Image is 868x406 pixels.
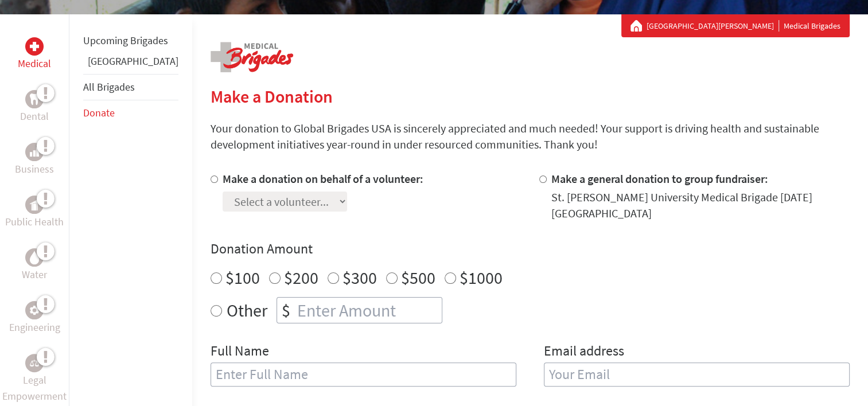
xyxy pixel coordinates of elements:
[25,354,44,372] div: Legal Empowerment
[15,161,54,177] p: Business
[25,143,44,161] div: Business
[25,90,44,108] div: Dental
[544,362,850,387] input: Your Email
[211,42,293,72] img: logo-medical.png
[211,120,850,153] p: Your donation to Global Brigades USA is sincerely appreciated and much needed! Your support is dr...
[551,189,850,221] div: St. [PERSON_NAME] University Medical Brigade [DATE] [GEOGRAPHIC_DATA]
[225,267,260,288] label: $100
[25,301,44,319] div: Engineering
[30,199,39,210] img: Public Health
[284,267,318,288] label: $200
[20,108,49,124] p: Dental
[25,37,44,56] div: Medical
[211,362,516,387] input: Enter Full Name
[401,267,435,288] label: $500
[295,298,442,323] input: Enter Amount
[83,100,178,126] li: Donate
[223,171,423,186] label: Make a donation on behalf of a volunteer:
[25,196,44,214] div: Public Health
[18,37,51,72] a: MedicalMedical
[9,301,60,335] a: EngineeringEngineering
[342,267,377,288] label: $300
[18,56,51,72] p: Medical
[5,214,64,230] p: Public Health
[211,240,850,258] h4: Donation Amount
[460,267,503,288] label: $1000
[83,74,178,100] li: All Brigades
[544,342,624,362] label: Email address
[227,297,267,323] label: Other
[83,34,168,47] a: Upcoming Brigades
[22,267,47,283] p: Water
[630,20,840,32] div: Medical Brigades
[30,93,39,104] img: Dental
[83,106,115,119] a: Donate
[551,171,768,186] label: Make a general donation to group fundraiser:
[277,298,295,323] div: $
[2,354,67,404] a: Legal EmpowermentLegal Empowerment
[83,53,178,74] li: Panama
[22,248,47,283] a: WaterWater
[5,196,64,230] a: Public HealthPublic Health
[30,147,39,157] img: Business
[83,28,178,53] li: Upcoming Brigades
[30,251,39,264] img: Water
[2,372,67,404] p: Legal Empowerment
[15,143,54,177] a: BusinessBusiness
[88,54,178,68] a: [GEOGRAPHIC_DATA]
[30,42,39,51] img: Medical
[211,342,269,362] label: Full Name
[30,306,39,315] img: Engineering
[9,319,60,335] p: Engineering
[211,86,850,107] h2: Make a Donation
[647,20,779,32] a: [GEOGRAPHIC_DATA][PERSON_NAME]
[30,360,39,366] img: Legal Empowerment
[20,90,49,124] a: DentalDental
[25,248,44,267] div: Water
[83,80,135,93] a: All Brigades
